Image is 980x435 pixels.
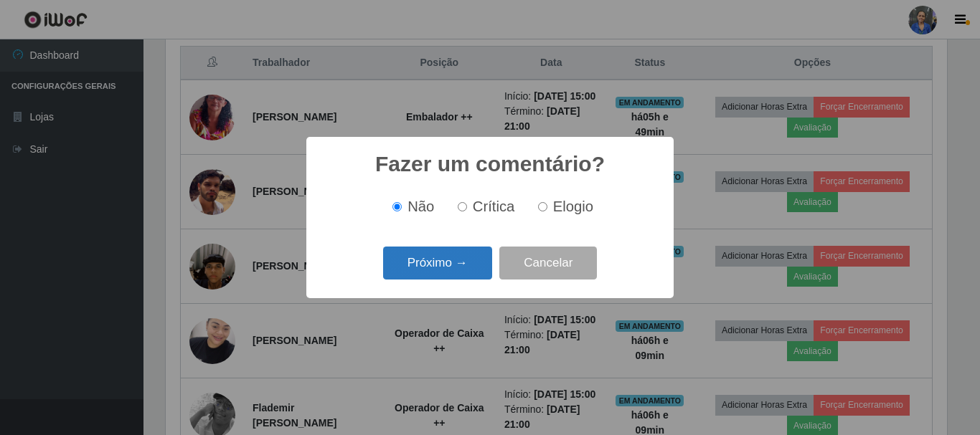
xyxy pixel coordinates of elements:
button: Próximo → [383,247,492,280]
button: Cancelar [499,247,597,280]
span: Não [407,199,434,214]
input: Elogio [538,202,547,211]
span: Elogio [553,199,593,214]
input: Não [392,202,402,211]
input: Crítica [458,202,467,211]
span: Crítica [473,199,515,214]
h2: Fazer um comentário? [375,151,605,177]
